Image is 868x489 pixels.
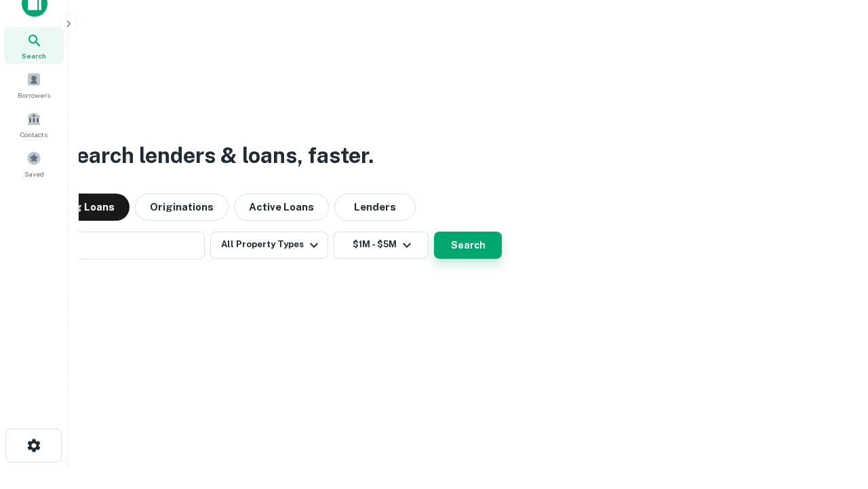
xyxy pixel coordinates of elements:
[234,194,329,221] button: Active Loans
[334,194,416,221] button: Lenders
[434,232,502,259] button: Search
[20,129,47,140] span: Contacts
[62,139,374,172] h3: Search lenders & loans, faster.
[4,27,64,64] a: Search
[800,337,868,402] iframe: Chat Widget
[18,90,50,101] span: Borrowers
[4,67,64,103] a: Borrowers
[4,145,64,182] a: Saved
[135,194,229,221] button: Originations
[334,232,429,259] button: $1M - $5M
[24,168,44,179] span: Saved
[22,50,46,61] span: Search
[210,232,328,259] button: All Property Types
[4,106,64,143] a: Contacts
